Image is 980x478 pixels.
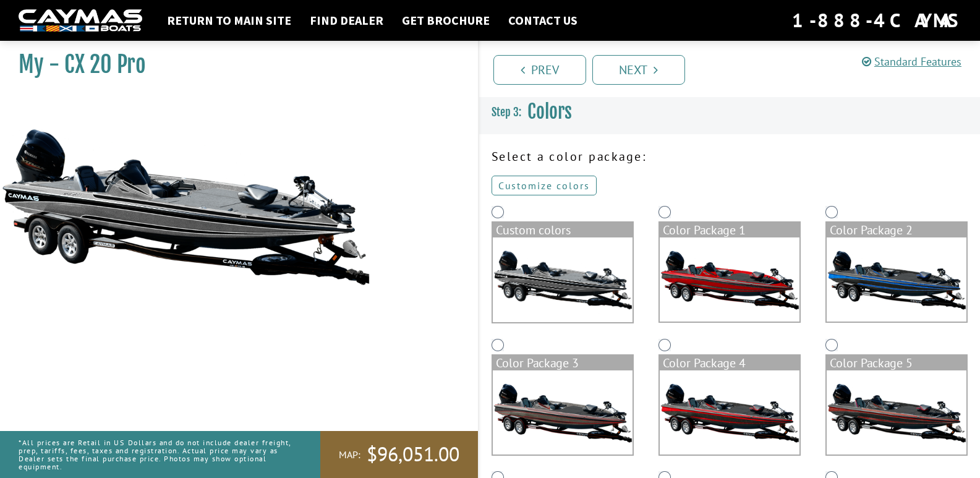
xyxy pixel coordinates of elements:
[493,356,633,370] div: Color Package 3
[493,237,633,322] img: cx-Base-Layer.png
[493,370,633,455] img: color_package_324.png
[592,55,685,85] a: Next
[19,51,447,79] h1: My - CX 20 Pro
[827,356,966,370] div: Color Package 5
[396,12,496,28] a: Get Brochure
[660,223,799,237] div: Color Package 1
[19,432,292,477] p: *All prices are Retail in US Dollars and do not include dealer freight, prep, tariffs, fees, taxe...
[827,370,966,455] img: color_package_326.png
[492,147,968,166] p: Select a color package:
[161,12,297,28] a: Return to main site
[862,54,961,69] a: Standard Features
[493,55,586,85] a: Prev
[320,431,478,478] a: MAP:$96,051.00
[492,176,597,195] a: Customize colors
[19,9,142,32] img: white-logo-c9c8dbefe5ff5ceceb0f0178aa75bf4bb51f6bca0971e226c86eb53dfe498488.png
[367,442,459,467] span: $96,051.00
[660,356,799,370] div: Color Package 4
[827,223,966,237] div: Color Package 2
[792,7,961,34] div: 1-888-4CAYMAS
[827,237,966,322] img: color_package_323.png
[493,223,633,237] div: Custom colors
[339,448,360,461] span: MAP:
[502,12,584,28] a: Contact Us
[660,237,799,322] img: color_package_322.png
[660,370,799,455] img: color_package_325.png
[304,12,390,28] a: Find Dealer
